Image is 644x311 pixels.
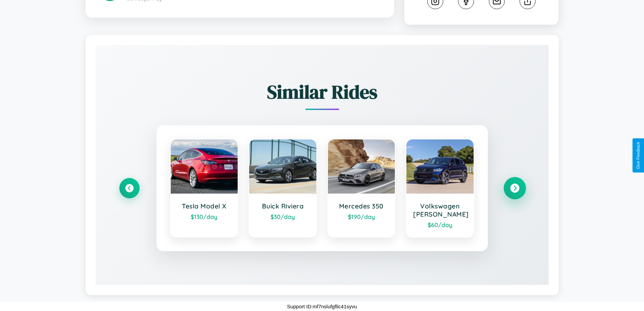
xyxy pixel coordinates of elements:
h3: Tesla Model X [177,202,231,210]
h3: Mercedes 350 [335,202,388,210]
div: $ 190 /day [335,213,388,220]
h2: Similar Rides [119,79,525,105]
h3: Buick Riviera [256,202,310,210]
div: $ 60 /day [413,221,467,228]
a: Volkswagen [PERSON_NAME]$60/day [406,139,474,238]
p: Support ID: mf7nslufgflic41syvu [287,302,357,311]
a: Tesla Model X$130/day [170,139,239,238]
h3: Volkswagen [PERSON_NAME] [413,202,467,218]
div: $ 130 /day [177,213,231,220]
a: Buick Riviera$30/day [248,139,317,238]
div: $ 30 /day [256,213,310,220]
a: Mercedes 350$190/day [327,139,396,238]
div: Give Feedback [636,142,641,169]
